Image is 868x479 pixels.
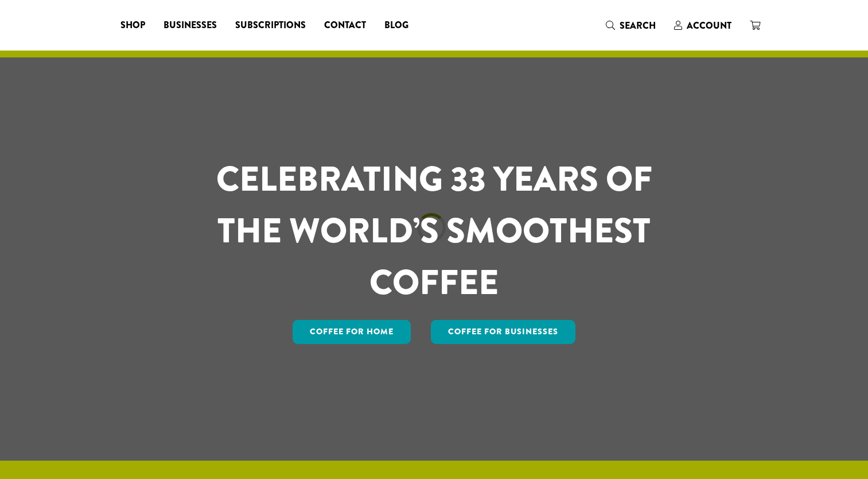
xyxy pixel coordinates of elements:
[620,19,656,32] span: Search
[120,18,145,33] span: Shop
[111,16,154,34] a: Shop
[164,18,217,33] span: Businesses
[384,18,408,33] span: Blog
[226,16,315,34] a: Subscriptions
[235,18,306,33] span: Subscriptions
[324,18,366,33] span: Contact
[597,16,665,35] a: Search
[315,16,375,34] a: Contact
[431,320,575,344] a: Coffee For Businesses
[154,16,226,34] a: Businesses
[687,19,731,32] span: Account
[375,16,418,34] a: Blog
[293,320,411,344] a: Coffee for Home
[665,16,741,35] a: Account
[182,153,686,308] h1: CELEBRATING 33 YEARS OF THE WORLD’S SMOOTHEST COFFEE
